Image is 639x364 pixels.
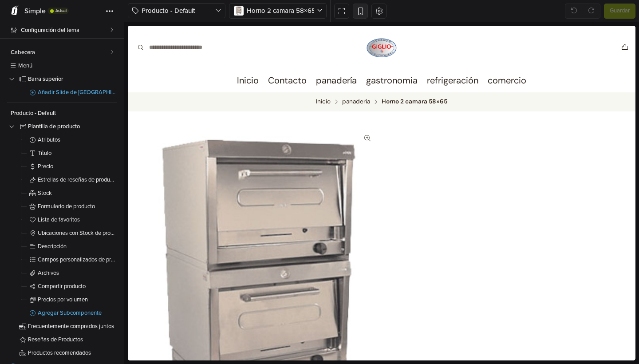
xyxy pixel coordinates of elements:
[27,293,117,306] a: Precios por volumen
[27,200,117,213] a: Formulario de producto
[17,86,117,99] a: Añadir Slide de [GEOGRAPHIC_DATA]
[38,230,117,236] span: Ubicaciones con Stock de producto
[7,120,117,133] a: Plantilla de producto
[28,76,117,82] span: Barra superior
[27,160,117,173] a: Precio
[27,186,117,200] a: Stock
[237,11,270,33] img: giglio spa
[38,190,117,196] span: Stock
[27,173,117,186] a: Estrellas de reseñas de producto
[27,133,117,146] a: Atributos
[610,7,630,16] span: Guardar
[28,324,117,329] span: Frecuentemente comprados juntos
[238,44,290,66] a: gastronomia
[27,146,117,160] a: Título
[27,240,117,253] a: Descripción
[27,226,117,240] a: Ubicaciones con Stock de producto
[38,204,117,210] span: Formulario de producto
[38,284,117,289] span: Compartir producto
[360,44,398,66] a: comercio
[27,280,117,293] a: Compartir producto
[24,7,46,16] span: Simple
[38,310,117,316] span: Agregar Subcomponente
[214,73,242,79] a: panadería
[27,253,117,266] a: Campos personalizados de producto
[38,257,117,263] span: Campos personalizados de producto
[7,346,117,360] a: Productos recomendados
[27,213,117,226] a: Lista de favoritos
[21,24,110,36] span: Configuración del tema
[18,63,117,69] span: Menú
[140,44,179,66] a: Contacto
[38,137,117,143] span: Atributos
[11,111,117,116] span: Producto - Default
[28,350,117,356] span: Productos recomendados
[109,44,131,66] a: Inicio
[38,217,117,223] span: Lista de favoritos
[28,337,117,343] span: Reseñas de Productos
[27,266,117,280] a: Archivos
[299,44,351,66] a: refrigeración
[128,3,225,18] button: Producto - Default
[5,13,20,31] button: Buscar
[11,50,110,55] span: Cabecera
[188,44,229,66] a: panadería
[254,73,319,79] li: Horno 2 camara 58×65
[7,72,117,86] a: Barra superior
[7,333,117,346] a: Reseñas de Productos
[38,244,117,249] span: Descripción
[38,177,117,183] span: Estrellas de reseñas de producto
[17,306,117,320] a: Agregar Subcomponente
[142,6,215,16] span: Producto - Default
[38,297,117,303] span: Precios por volumen
[188,73,203,79] a: Inicio
[38,90,117,95] span: Añadir Slide de [GEOGRAPHIC_DATA]
[604,4,635,19] button: Guardar
[38,150,117,156] span: Título
[7,59,117,72] a: Menú
[7,46,117,59] a: Cabecera
[55,9,67,13] span: Actual
[492,16,502,28] button: Carro
[28,124,117,130] span: Plantilla de producto
[38,270,117,276] span: Archivos
[38,164,117,170] span: Precio
[7,320,117,333] a: Frecuentemente comprados juntos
